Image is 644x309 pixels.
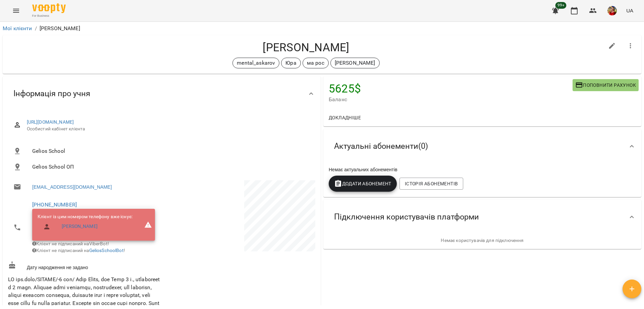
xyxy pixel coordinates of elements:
p: mental_askarov [237,59,275,67]
h4: [PERSON_NAME] [8,41,604,54]
h4: 5625 $ [329,82,573,96]
button: Історія абонементів [399,178,463,190]
li: / [35,24,37,33]
p: ма рос [307,59,324,67]
a: [PHONE_NUMBER] [32,201,77,208]
span: 99+ [555,2,567,9]
span: Gelios School ОП [32,163,310,171]
button: Додати Абонемент [329,176,397,192]
nav: breadcrumb [3,24,641,33]
div: Інформація про учня [3,76,321,111]
span: Підключення користувачів платформи [334,212,479,222]
p: [PERSON_NAME] [335,59,375,67]
div: Дату народження не задано [7,260,162,272]
span: Особистий кабінет клієнта [27,126,310,132]
span: Клієнт не підписаний на ViberBot! [32,241,109,246]
a: [URL][DOMAIN_NAME] [27,119,74,125]
span: Історія абонементів [405,180,458,188]
a: Мої клієнти [3,25,32,32]
p: Немає користувачів для підключення [329,237,636,244]
span: For Business [32,14,66,18]
span: Актуальні абонементи ( 0 ) [334,141,428,151]
div: Юра [281,58,301,68]
a: [PERSON_NAME] [62,223,98,230]
span: Gelios School [32,147,310,155]
span: Докладніше [329,114,361,122]
button: Поповнити рахунок [573,79,639,91]
span: Інформація про учня [13,88,90,99]
span: Клієнт не підписаний на ! [32,248,125,253]
div: ма рос [303,58,329,68]
img: Voopty Logo [32,3,66,13]
p: [PERSON_NAME] [40,24,80,33]
span: Поповнити рахунок [575,81,636,89]
div: Підключення користувачів платформи [323,200,641,234]
img: 5e634735370bbb5983f79fa1b5928c88.png [607,6,617,15]
span: Додати Абонемент [334,180,391,188]
button: Докладніше [326,112,364,124]
div: [PERSON_NAME] [330,58,380,68]
button: UA [624,4,636,17]
div: mental_askarov [232,58,279,68]
span: Баланс [329,96,573,104]
span: UA [626,7,633,14]
a: GeliosSchoolBot [89,248,124,253]
button: Menu [8,3,24,19]
ul: Клієнт із цим номером телефону вже існує: [38,213,132,236]
p: Юра [285,59,296,67]
div: Немає актуальних абонементів [327,165,637,174]
div: Актуальні абонементи(0) [323,129,641,164]
a: [EMAIL_ADDRESS][DOMAIN_NAME] [32,184,112,190]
